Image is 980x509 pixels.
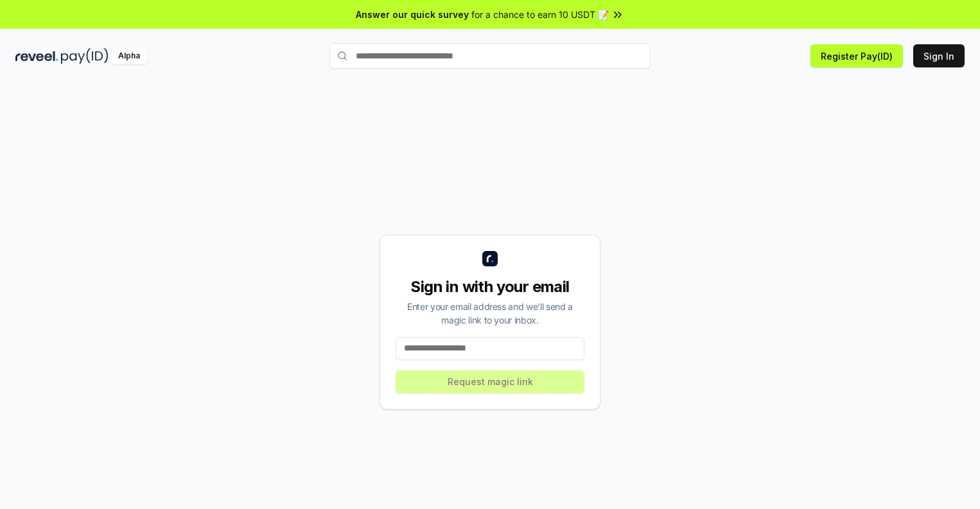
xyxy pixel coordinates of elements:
div: Alpha [111,48,147,64]
button: Register Pay(ID) [810,44,903,67]
div: Sign in with your email [396,277,584,297]
button: Sign In [913,44,965,67]
div: Enter your email address and we’ll send a magic link to your inbox. [396,300,584,327]
span: Answer our quick survey [356,8,469,21]
img: pay_id [61,48,109,64]
img: logo_small [482,251,498,266]
span: for a chance to earn 10 USDT 📝 [471,8,609,21]
img: reveel_dark [15,48,58,64]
